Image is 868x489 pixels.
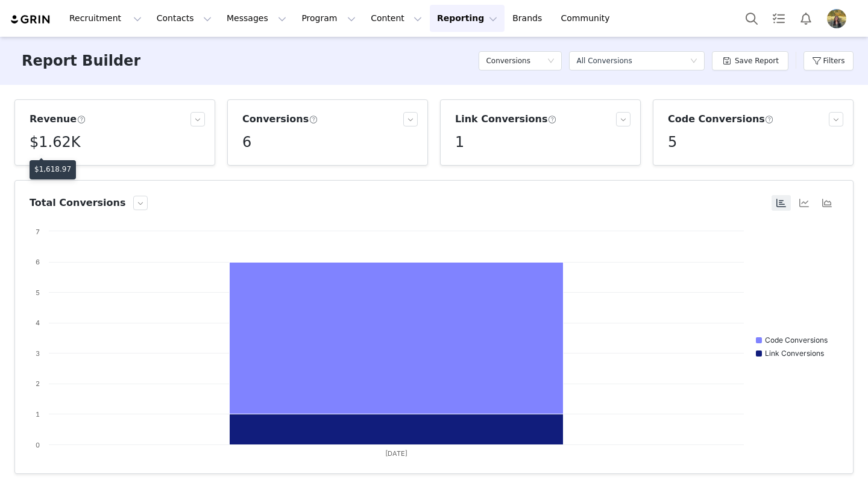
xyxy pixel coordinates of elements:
[820,9,858,28] button: Profile
[827,9,846,28] img: 27896cd5-6933-4e5c-bf96-74e8661375a5.jpeg
[36,319,40,327] text: 4
[36,288,40,297] text: 5
[554,5,623,32] a: Community
[668,131,677,153] h5: 5
[738,5,765,32] button: Search
[22,50,140,72] h3: Report Builder
[385,449,407,458] text: [DATE]
[242,131,251,153] h5: 6
[62,5,149,32] button: Recruitment
[36,379,40,388] text: 2
[36,349,40,358] text: 3
[36,410,40,419] text: 1
[547,57,555,66] i: icon: down
[455,131,464,153] h5: 1
[430,5,505,32] button: Reporting
[219,5,294,32] button: Messages
[34,164,71,175] p: $1,618.97
[690,57,697,66] i: icon: down
[576,52,632,70] div: All Conversions
[149,5,219,32] button: Contacts
[765,335,828,344] text: Code Conversions
[712,51,788,70] button: Save Report
[36,228,40,236] text: 7
[36,441,40,449] text: 0
[505,5,553,32] a: Brands
[30,131,80,153] h5: $1.62K
[765,349,824,358] text: Link Conversions
[294,5,363,32] button: Program
[30,196,126,210] h3: Total Conversions
[486,52,530,70] h5: Conversions
[455,112,557,126] h3: Link Conversions
[766,5,792,32] a: Tasks
[30,112,86,126] h3: Revenue
[36,258,40,266] text: 6
[242,112,318,126] h3: Conversions
[10,14,52,25] img: grin logo
[363,5,429,32] button: Content
[804,51,854,70] button: Filters
[793,5,819,32] button: Notifications
[668,112,774,126] h3: Code Conversions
